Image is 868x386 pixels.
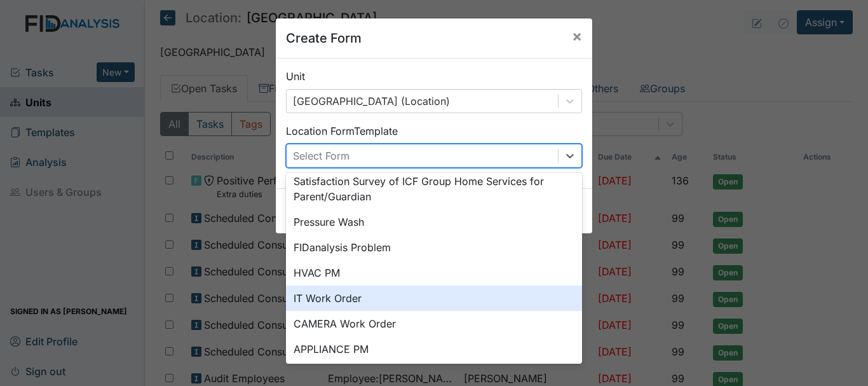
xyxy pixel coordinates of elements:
div: HVAC PM [286,260,582,286]
div: Satisfaction Survey of ICF Group Home Services for Parent/Guardian [286,169,582,209]
div: [GEOGRAPHIC_DATA] (Location) [293,93,450,109]
div: CAMERA Work Order [286,311,582,336]
label: Location Form Template [286,123,398,139]
div: Pressure Wash [286,209,582,235]
div: FIDanalysis Problem [286,235,582,260]
span: × [572,27,582,45]
div: APPLIANCE PM [286,336,582,362]
div: IT Work Order [286,286,582,311]
label: Unit [286,69,305,84]
h5: Create Form [286,29,362,48]
div: Select Form [293,148,349,163]
button: Close [562,18,592,54]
